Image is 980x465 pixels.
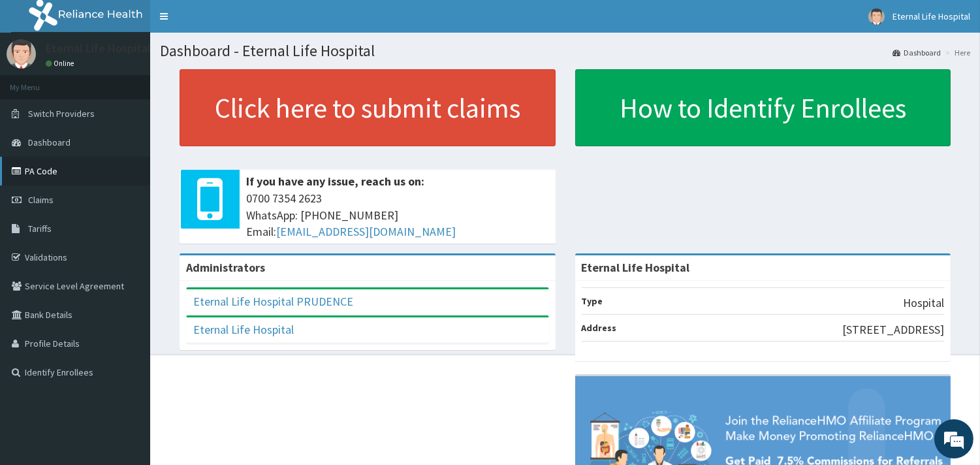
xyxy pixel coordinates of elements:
[193,322,294,337] a: Eternal Life Hospital
[180,69,556,146] a: Click here to submit claims
[942,47,970,58] li: Here
[868,8,885,25] img: User Image
[214,7,245,38] div: Minimize live chat window
[903,295,944,312] p: Hospital
[246,174,424,189] b: If you have any issue, reach us on:
[7,319,249,364] textarea: Type your message and hit 'Enter'
[24,65,53,98] img: d_794563401_company_1708531726252_794563401
[28,194,54,206] span: Claims
[186,260,265,275] b: Administrators
[28,136,71,148] span: Dashboard
[28,223,52,234] span: Tariffs
[893,47,941,58] a: Dashboard
[842,321,944,338] p: [STREET_ADDRESS]
[582,260,690,275] strong: Eternal Life Hospital
[276,224,456,239] a: [EMAIL_ADDRESS][DOMAIN_NAME]
[582,322,617,334] b: Address
[193,294,353,309] a: Eternal Life Hospital PRUDENCE
[28,108,95,120] span: Switch Providers
[46,59,77,68] a: Online
[68,73,219,90] div: Chat with us now
[246,190,549,240] span: 0700 7354 2623 WhatsApp: [PHONE_NUMBER] Email:
[575,69,951,146] a: How to Identify Enrollees
[76,146,180,278] span: We're online!
[893,10,970,22] span: Eternal Life Hospital
[7,39,36,69] img: User Image
[582,295,603,307] b: Type
[46,42,151,54] p: Eternal Life Hospital
[160,42,970,59] h1: Dashboard - Eternal Life Hospital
